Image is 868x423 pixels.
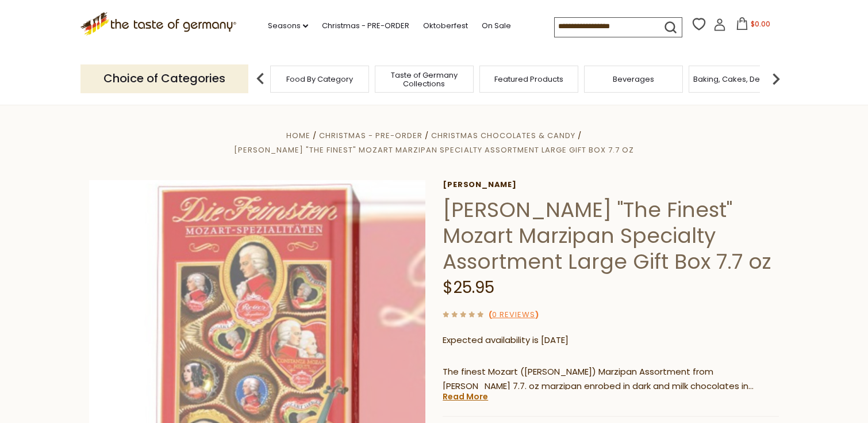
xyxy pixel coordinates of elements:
h1: [PERSON_NAME] "The Finest" Mozart Marzipan Specialty Assortment Large Gift Box 7.7 oz [443,197,779,275]
img: next arrow [765,67,788,90]
a: Oktoberfest [423,20,468,32]
a: Baking, Cakes, Desserts [693,75,782,83]
a: Seasons [268,20,308,32]
button: $0.00 [728,17,777,35]
p: Choice of Categories [80,64,248,93]
p: Expected availability is [DATE] [443,333,779,348]
span: $25.95 [443,276,494,299]
a: Christmas - PRE-ORDER [322,20,409,32]
a: On Sale [482,20,511,32]
a: Read More [443,391,488,402]
a: Christmas Chocolates & Candy [431,130,575,141]
a: [PERSON_NAME] "The Finest" Mozart Marzipan Specialty Assortment Large Gift Box 7.7 oz [234,144,633,155]
a: Food By Category [286,75,353,83]
span: $0.00 [751,19,770,29]
p: The finest Mozart ([PERSON_NAME]) Marzipan Assortment from [PERSON_NAME] 7.7. oz marzipan enrobed... [443,365,779,394]
a: Beverages [613,75,654,83]
a: [PERSON_NAME] [443,180,779,189]
a: Featured Products [494,75,563,83]
a: Taste of Germany Collections [378,71,470,88]
a: 0 Reviews [492,309,535,321]
a: Christmas - PRE-ORDER [319,130,423,141]
span: ( ) [489,309,539,320]
a: Home [286,130,310,141]
img: previous arrow [249,67,272,90]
